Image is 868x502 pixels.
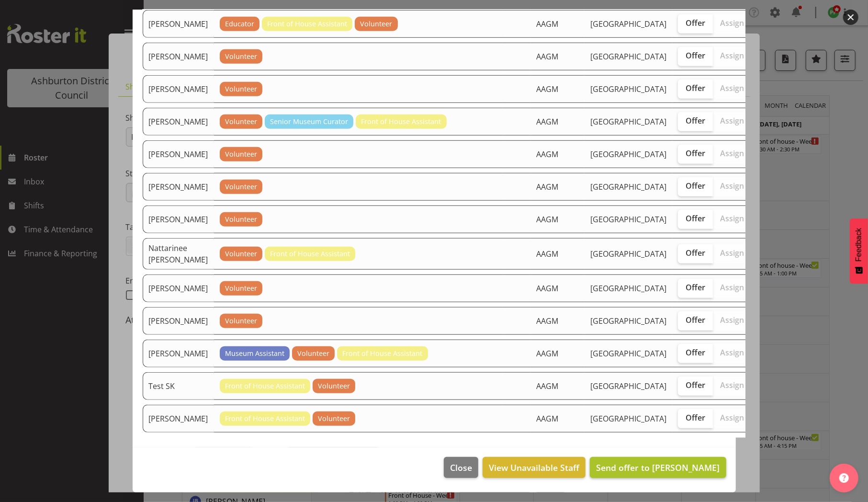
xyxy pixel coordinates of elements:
span: Volunteer [225,182,257,192]
span: Offer [686,18,705,28]
span: AAGM [536,381,558,391]
button: Feedback - Show survey [850,218,868,284]
span: Educator [225,19,254,29]
span: Senior Museum Curator [270,116,348,127]
span: [GEOGRAPHIC_DATA] [590,316,666,326]
span: [GEOGRAPHIC_DATA] [590,381,666,391]
img: help-xxl-2.png [839,473,849,483]
td: [PERSON_NAME] [143,10,214,38]
span: [GEOGRAPHIC_DATA] [590,51,666,62]
span: [GEOGRAPHIC_DATA] [590,149,666,160]
span: [GEOGRAPHIC_DATA] [590,116,666,127]
span: Offer [686,283,705,292]
span: AAGM [536,51,558,62]
span: View Unavailable Staff [489,461,579,474]
td: [PERSON_NAME] [143,205,214,233]
span: AAGM [536,84,558,94]
span: Volunteer [225,249,257,259]
span: Offer [686,315,705,325]
span: Front of House Assistant [267,19,347,29]
span: AAGM [536,249,558,259]
span: Assign [720,116,744,125]
span: [GEOGRAPHIC_DATA] [590,84,666,94]
span: Front of House Assistant [361,116,441,127]
span: Volunteer [225,116,257,127]
td: Nattarinee [PERSON_NAME] [143,238,214,270]
span: AAGM [536,182,558,192]
span: Assign [720,315,744,325]
span: Assign [720,83,744,93]
span: Offer [686,214,705,223]
span: Volunteer [297,348,329,359]
span: AAGM [536,214,558,225]
span: Volunteer [225,149,257,160]
span: Front of House Assistant [225,381,305,391]
td: [PERSON_NAME] [143,274,214,302]
td: [PERSON_NAME] [143,307,214,335]
span: AAGM [536,316,558,326]
span: Assign [720,181,744,191]
span: Offer [686,348,705,357]
button: View Unavailable Staff [483,457,586,478]
span: AAGM [536,116,558,127]
span: Front of House Assistant [225,413,305,424]
span: [GEOGRAPHIC_DATA] [590,283,666,294]
span: Volunteer [225,84,257,94]
span: Volunteer [225,283,257,294]
span: Volunteer [225,51,257,62]
span: Assign [720,348,744,357]
span: AAGM [536,283,558,294]
span: [GEOGRAPHIC_DATA] [590,19,666,29]
span: Offer [686,413,705,422]
span: Offer [686,83,705,93]
span: Volunteer [318,413,350,424]
span: Close [450,461,472,474]
button: Send offer to [PERSON_NAME] [590,457,726,478]
span: Offer [686,248,705,258]
span: Volunteer [360,19,392,29]
span: Send offer to [PERSON_NAME] [596,462,720,473]
span: Offer [686,148,705,158]
span: Offer [686,380,705,390]
span: AAGM [536,413,558,424]
span: Front of House Assistant [270,249,350,259]
span: Offer [686,51,705,60]
span: [GEOGRAPHIC_DATA] [590,413,666,424]
td: [PERSON_NAME] [143,108,214,136]
span: Offer [686,116,705,125]
span: Offer [686,181,705,191]
td: [PERSON_NAME] [143,43,214,70]
span: AAGM [536,19,558,29]
span: Feedback [855,228,863,262]
span: Assign [720,214,744,223]
span: Assign [720,51,744,60]
button: Close [444,457,478,478]
span: Assign [720,18,744,28]
span: Front of House Assistant [342,348,422,359]
td: [PERSON_NAME] [143,173,214,201]
td: [PERSON_NAME] [143,140,214,168]
span: Assign [720,248,744,258]
span: AAGM [536,348,558,359]
td: Test SK [143,372,214,400]
span: [GEOGRAPHIC_DATA] [590,348,666,359]
span: AAGM [536,149,558,160]
span: Volunteer [225,214,257,225]
span: [GEOGRAPHIC_DATA] [590,214,666,225]
td: [PERSON_NAME] [143,340,214,367]
span: Assign [720,380,744,390]
span: [GEOGRAPHIC_DATA] [590,182,666,192]
span: Assign [720,413,744,422]
td: [PERSON_NAME] [143,405,214,433]
span: Assign [720,148,744,158]
span: [GEOGRAPHIC_DATA] [590,249,666,259]
span: Museum Assistant [225,348,284,359]
span: Assign [720,283,744,292]
span: Volunteer [225,316,257,326]
span: Volunteer [318,381,350,391]
td: [PERSON_NAME] [143,75,214,103]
